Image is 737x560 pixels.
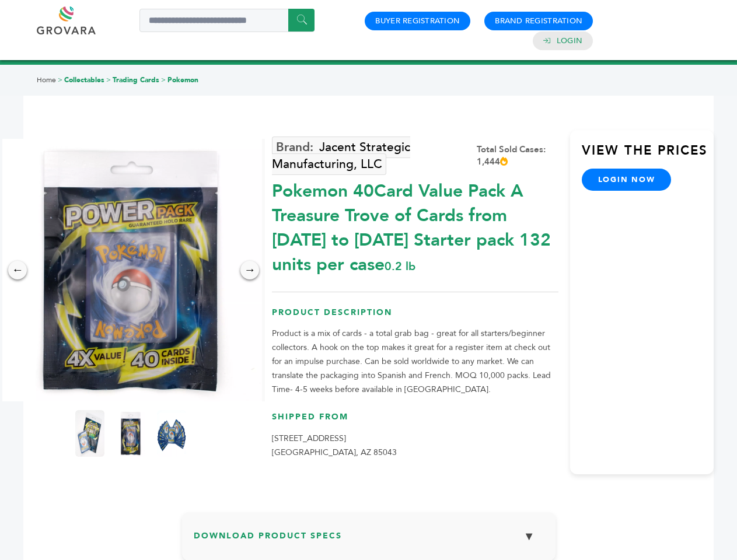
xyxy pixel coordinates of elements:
input: Search a product or brand... [139,9,315,32]
div: ← [8,261,27,279]
a: Buyer Registration [375,16,460,26]
h3: Download Product Specs [194,524,544,558]
span: > [161,75,166,85]
a: login now [582,169,672,191]
a: Collectables [64,75,104,85]
button: ▼ [515,524,544,549]
div: Pokemon 40Card Value Pack A Treasure Trove of Cards from [DATE] to [DATE] Starter pack 132 units ... [272,173,558,277]
h3: View the Prices [582,142,714,169]
a: Jacent Strategic Manufacturing, LLC [272,136,410,175]
div: Total Sold Cases: 1,444 [477,143,558,168]
div: → [240,261,259,279]
a: Home [37,75,56,85]
a: Login [557,36,582,46]
a: Pokemon [167,75,198,85]
h3: Product Description [272,307,558,327]
p: [STREET_ADDRESS] [GEOGRAPHIC_DATA], AZ 85043 [272,432,558,460]
span: 0.2 lb [385,258,415,274]
p: Product is a mix of cards - a total grab bag - great for all starters/beginner collectors. A hook... [272,327,558,397]
span: > [58,75,62,85]
a: Trading Cards [113,75,159,85]
img: Pokemon 40-Card Value Pack – A Treasure Trove of Cards from 1996 to 2024 - Starter pack! 132 unit... [116,410,145,457]
a: Brand Registration [495,16,582,26]
h3: Shipped From [272,411,558,432]
img: Pokemon 40-Card Value Pack – A Treasure Trove of Cards from 1996 to 2024 - Starter pack! 132 unit... [75,410,104,457]
span: > [106,75,111,85]
img: Pokemon 40-Card Value Pack – A Treasure Trove of Cards from 1996 to 2024 - Starter pack! 132 unit... [157,410,186,457]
